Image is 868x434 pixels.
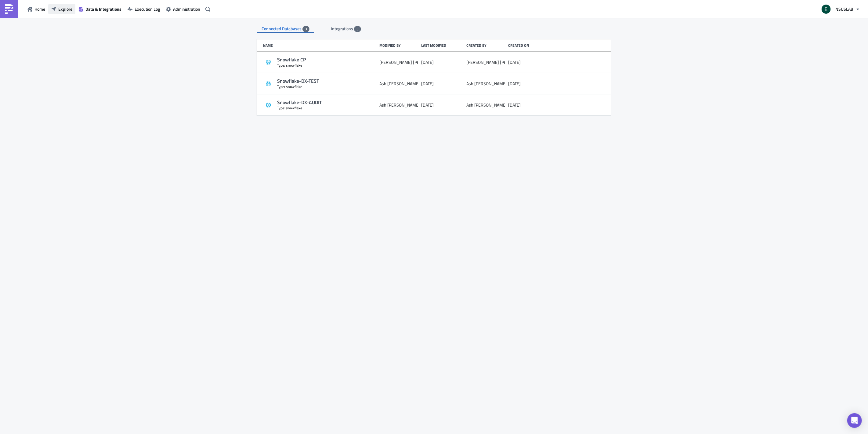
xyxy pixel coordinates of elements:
time: 2025-04-04T05:49:03Z [508,60,521,65]
span: Execution Log [135,6,160,12]
span: Home [34,6,45,12]
div: Type: snowflake [277,106,376,110]
img: Avatar [821,4,831,14]
div: Snowflake-DX-AUDIT [277,99,376,106]
span: Explore [58,6,72,12]
span: Connected Databases [262,25,302,32]
time: 2025-05-12T05:30:31Z [508,102,521,108]
time: 2025-05-12T05:30:31Z [421,102,434,108]
div: Snowflake-DX-TEST [277,78,376,84]
div: Type: snowflake [277,63,376,67]
div: Snowflake CP [277,57,376,63]
div: [PERSON_NAME] [PERSON_NAME] [466,60,533,65]
div: Last modified [421,43,463,48]
span: NSUSLAB [835,6,853,12]
span: Data & Integrations [85,6,121,12]
div: [PERSON_NAME] [PERSON_NAME] [379,60,446,65]
div: Ash [PERSON_NAME] [379,102,420,108]
div: Modified by [379,43,418,48]
div: Created on [508,43,550,48]
time: 2025-04-04T05:49:03Z [421,60,434,65]
span: 3 [356,27,359,31]
div: Open Intercom Messenger [847,413,862,428]
div: Ash [PERSON_NAME] [379,81,420,86]
button: Home [24,4,48,14]
span: Integrations [331,25,354,32]
div: Ash [PERSON_NAME] [466,102,507,108]
span: Administration [173,6,200,12]
time: 2025-05-12T03:51:11Z [508,81,521,86]
img: PushMetrics [4,4,14,14]
div: Name [263,43,376,48]
button: Data & Integrations [75,4,125,14]
div: Ash [PERSON_NAME] [466,81,507,86]
button: Administration [163,4,203,14]
span: 3 [305,27,307,31]
time: 2025-05-12T03:51:11Z [421,81,434,86]
div: Created by [466,43,505,48]
button: Execution Log [125,4,163,14]
button: NSUSLAB [818,2,863,16]
button: Explore [48,4,75,14]
div: Type: snowflake [277,84,376,89]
